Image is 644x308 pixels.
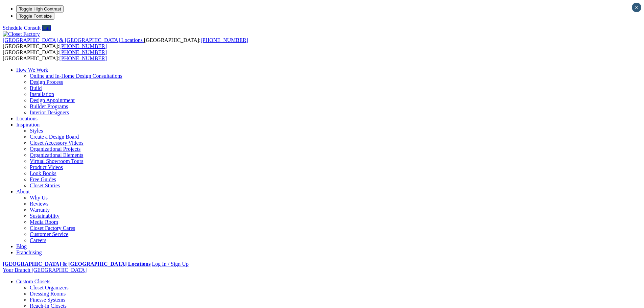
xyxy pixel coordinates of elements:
a: Virtual Showroom Tours [30,158,84,164]
a: How We Work [16,67,48,73]
a: Schedule Consult [3,25,41,31]
a: Interior Designers [30,110,69,115]
button: Toggle Font size [16,13,54,20]
button: Toggle High Contrast [16,5,64,13]
a: Product Videos [30,164,63,170]
a: Look Books [30,170,56,176]
a: [PHONE_NUMBER] [59,55,107,61]
a: [GEOGRAPHIC_DATA] & [GEOGRAPHIC_DATA] Locations [3,37,144,43]
a: Locations [16,116,38,121]
a: Customer Service [30,231,68,237]
a: Custom Closets [16,279,50,284]
a: Inspiration [16,122,40,127]
a: Installation [30,91,54,97]
a: Blog [16,243,27,249]
a: Warranty [30,207,50,213]
a: Your Branch [GEOGRAPHIC_DATA] [3,267,87,273]
a: Franchising [16,250,42,255]
img: Closet Factory [3,31,40,37]
a: Sustainability [30,213,59,219]
a: Closet Factory Cares [30,225,75,231]
a: Organizational Elements [30,152,83,158]
a: About [16,189,30,194]
a: Finesse Systems [30,297,65,303]
a: Media Room [30,219,58,225]
a: Free Guides [30,176,56,182]
a: Why Us [30,195,48,200]
a: [PHONE_NUMBER] [59,49,107,55]
span: [GEOGRAPHIC_DATA] & [GEOGRAPHIC_DATA] Locations [3,37,143,43]
a: [GEOGRAPHIC_DATA] & [GEOGRAPHIC_DATA] Locations [3,261,150,267]
a: Builder Programs [30,103,68,109]
a: Log In / Sign Up [152,261,188,267]
a: Build [30,85,42,91]
a: Closet Accessory Videos [30,140,84,146]
a: Online and In-Home Design Consultations [30,73,122,79]
span: [GEOGRAPHIC_DATA] [31,267,87,273]
a: Closet Stories [30,183,60,188]
button: Close [632,3,641,12]
a: Careers [30,237,46,243]
span: [GEOGRAPHIC_DATA]: [GEOGRAPHIC_DATA]: [3,37,248,49]
span: Your Branch [3,267,30,273]
a: Create a Design Board [30,134,79,140]
span: [GEOGRAPHIC_DATA]: [GEOGRAPHIC_DATA]: [3,49,107,61]
a: [PHONE_NUMBER] [200,37,248,43]
a: [PHONE_NUMBER] [59,43,107,49]
a: Call [42,25,51,31]
a: Design Process [30,79,63,85]
a: Closet Organizers [30,285,69,290]
span: Toggle Font size [19,14,52,19]
a: Organizational Projects [30,146,80,152]
a: Styles [30,128,43,134]
a: Design Appointment [30,97,75,103]
a: Dressing Rooms [30,291,66,297]
a: Reviews [30,201,48,207]
span: Toggle High Contrast [19,6,61,11]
